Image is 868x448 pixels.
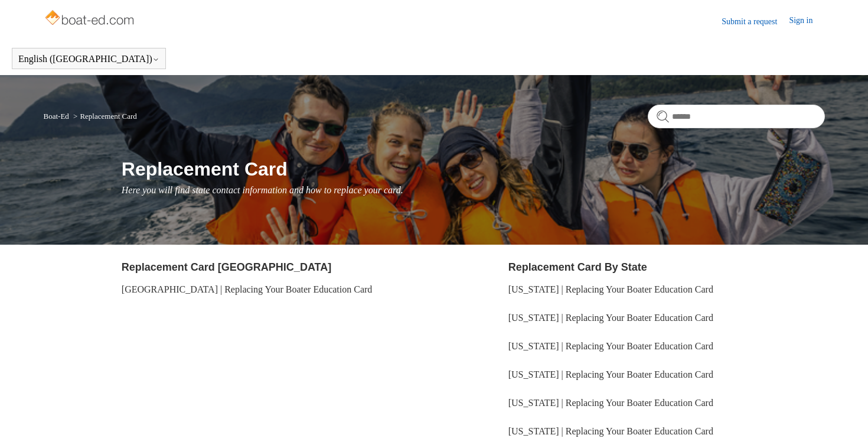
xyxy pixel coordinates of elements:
[508,398,713,408] a: [US_STATE] | Replacing Your Boater Education Card
[44,112,71,121] li: Boat-Ed
[122,284,373,294] a: [GEOGRAPHIC_DATA] | Replacing Your Boater Education Card
[508,426,713,436] a: [US_STATE] | Replacing Your Boater Education Card
[122,261,331,273] a: Replacement Card [GEOGRAPHIC_DATA]
[508,313,713,323] a: [US_STATE] | Replacing Your Boater Education Card
[508,261,647,273] a: Replacement Card By State
[44,112,69,121] a: Boat-Ed
[648,105,825,128] input: Search
[508,284,713,294] a: [US_STATE] | Replacing Your Boater Education Card
[508,341,713,351] a: [US_STATE] | Replacing Your Boater Education Card
[18,54,159,64] button: English ([GEOGRAPHIC_DATA])
[44,7,138,31] img: Boat-Ed Help Center home page
[722,15,789,28] a: Submit a request
[789,14,824,28] a: Sign in
[71,112,137,121] li: Replacement Card
[122,155,825,183] h1: Replacement Card
[122,183,825,197] p: Here you will find state contact information and how to replace your card.
[508,369,713,379] a: [US_STATE] | Replacing Your Boater Education Card
[828,408,859,439] div: Live chat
